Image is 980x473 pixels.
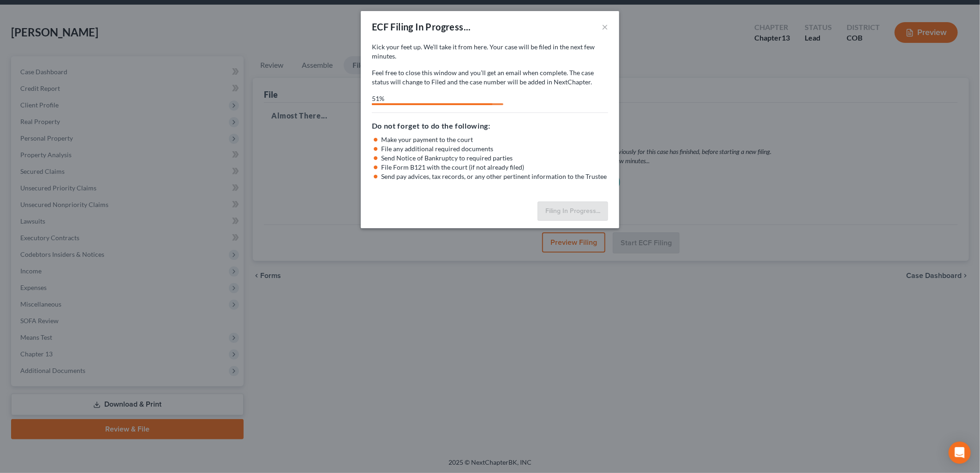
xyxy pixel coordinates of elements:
button: × [602,21,608,32]
li: File Form B121 with the court (if not already filed) [381,163,608,172]
div: Open Intercom Messenger [949,442,971,464]
li: Send pay advices, tax records, or any other pertinent information to the Trustee [381,172,608,181]
div: 51% [372,94,492,103]
h5: Do not forget to do the following: [372,120,608,131]
p: Kick your feet up. We’ll take it from here. Your case will be filed in the next few minutes. [372,42,608,61]
li: Send Notice of Bankruptcy to required parties [381,154,608,163]
li: File any additional required documents [381,144,608,154]
p: Feel free to close this window and you’ll get an email when complete. The case status will change... [372,68,608,87]
div: ECF Filing In Progress... [372,20,471,33]
li: Make your payment to the court [381,135,608,144]
button: Filing In Progress... [538,201,608,221]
